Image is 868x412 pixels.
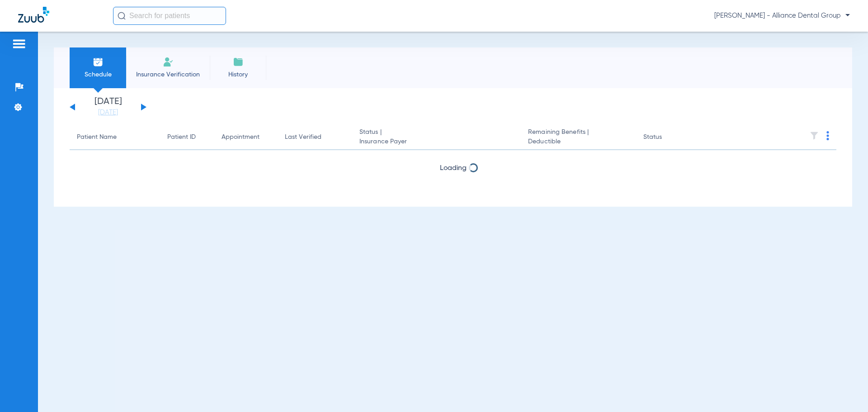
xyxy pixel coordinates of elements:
[77,133,153,142] div: Patient Name
[521,125,636,150] th: Remaining Benefits |
[352,125,521,150] th: Status |
[810,131,819,140] img: filter.svg
[113,7,226,25] input: Search for patients
[77,133,117,142] div: Patient Name
[440,165,467,172] span: Loading
[233,57,244,67] img: History
[359,137,514,147] span: Insurance Payer
[133,70,203,79] span: Insurance Verification
[636,125,697,150] th: Status
[76,70,119,79] span: Schedule
[18,7,49,23] img: Zuub Logo
[285,133,345,142] div: Last Verified
[217,70,259,79] span: History
[167,133,196,142] div: Patient ID
[285,133,321,142] div: Last Verified
[118,12,126,20] img: Search Icon
[222,133,259,142] div: Appointment
[222,133,270,142] div: Appointment
[167,133,207,142] div: Patient ID
[81,108,135,117] a: [DATE]
[93,57,104,67] img: Schedule
[12,38,26,49] img: hamburger-icon
[826,131,829,140] img: group-dot-blue.svg
[81,97,135,117] li: [DATE]
[528,137,628,147] span: Deductible
[163,57,174,67] img: Manual Insurance Verification
[714,11,850,20] span: [PERSON_NAME] - Alliance Dental Group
